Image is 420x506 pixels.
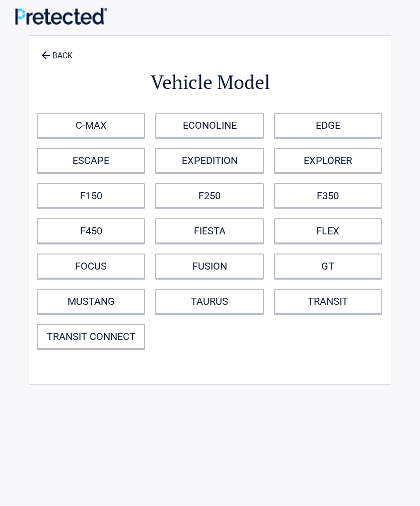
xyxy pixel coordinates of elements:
a: BACK [39,42,75,60]
a: F250 [155,183,263,208]
a: FIESTA [155,218,263,243]
a: FOCUS [37,254,145,279]
a: TRANSIT CONNECT [37,324,145,349]
a: TRANSIT [274,289,382,314]
a: GT [274,254,382,279]
a: ECONOLINE [155,113,263,138]
a: F150 [37,183,145,208]
a: TAURUS [155,289,263,314]
a: ESCAPE [37,148,145,173]
img: Main Logo [15,8,107,24]
a: EDGE [274,113,382,138]
a: FLEX [274,218,382,243]
a: C-MAX [37,113,145,138]
a: EXPEDITION [155,148,263,173]
a: EXPLORER [274,148,382,173]
a: MUSTANG [37,289,145,314]
a: FUSION [155,254,263,279]
a: F350 [274,183,382,208]
a: F450 [37,218,145,243]
h2: Vehicle Model [34,69,386,95]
